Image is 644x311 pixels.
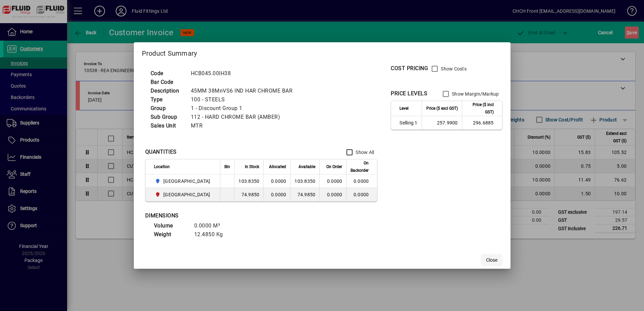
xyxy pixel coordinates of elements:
[439,65,467,72] label: Show Costs
[147,95,187,104] td: Type
[151,230,191,239] td: Weight
[191,221,231,230] td: 0.0000 M³
[346,174,377,188] td: 0.0000
[450,91,499,97] label: Show Margin/Markup
[147,87,187,95] td: Description
[462,116,502,129] td: 296.6885
[399,105,409,112] span: Level
[290,188,319,201] td: 74.9850
[327,192,342,197] span: 0.0000
[299,163,315,170] span: Available
[391,90,427,98] div: PRICE LEVELS
[151,221,191,230] td: Volume
[481,254,502,266] button: Close
[154,163,170,170] span: Location
[187,121,301,130] td: MTR
[154,177,213,185] span: AUCKLAND
[326,163,342,170] span: On Order
[486,257,497,264] span: Close
[399,119,417,126] span: Selling 1
[187,69,301,78] td: HCB045.00IH38
[290,174,319,188] td: 103.8350
[422,116,462,129] td: 257.9900
[346,188,377,201] td: 0.0000
[224,163,230,170] span: Bin
[163,191,210,198] span: [GEOGRAPHIC_DATA]
[134,42,511,62] h2: Product Summary
[351,159,369,174] span: On Backorder
[145,212,313,220] div: DIMENSIONS
[187,95,301,104] td: 100 - STEELS
[163,178,210,185] span: [GEOGRAPHIC_DATA]
[187,113,301,121] td: 112 - HARD CHROME BAR (AMBER)
[245,163,259,170] span: In Stock
[147,78,187,87] td: Bar Code
[154,191,213,199] span: CHRISTCHURCH
[147,113,187,121] td: Sub Group
[147,69,187,78] td: Code
[234,174,263,188] td: 103.8350
[327,178,342,184] span: 0.0000
[263,188,290,201] td: 0.0000
[269,163,286,170] span: Allocated
[191,230,231,239] td: 12.4850 Kg
[426,105,458,112] span: Price ($ excl GST)
[354,149,374,156] label: Show All
[466,101,494,116] span: Price ($ incl GST)
[145,148,177,156] div: QUANTITIES
[147,104,187,113] td: Group
[234,188,263,201] td: 74.9850
[187,104,301,113] td: 1 - Discount Group 1
[187,87,301,95] td: 45MM 38MnVS6 IND HAR CHROME BAR
[391,64,428,72] div: COST PRICING
[263,174,290,188] td: 0.0000
[147,121,187,130] td: Sales Unit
